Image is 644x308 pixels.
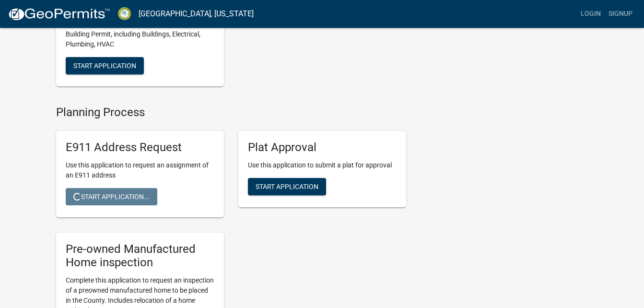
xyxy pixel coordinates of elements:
[248,141,397,154] h5: Plat Approval
[139,6,254,22] a: [GEOGRAPHIC_DATA], [US_STATE]
[248,160,397,170] p: Use this application to submit a plat for approval
[66,141,214,154] h5: E911 Address Request
[118,7,131,20] img: Crawford County, Georgia
[605,5,636,23] a: Signup
[577,5,605,23] a: Login
[248,178,326,195] button: Start Application
[73,61,136,69] span: Start Application
[73,192,150,200] span: Start Application...
[56,106,406,119] h4: Planning Process
[66,19,214,49] p: Complete this application for a Commercial Building Permit, including Buildings, Electrical, Plum...
[66,242,214,270] h5: Pre-owned Manufactured Home inspection
[66,188,157,205] button: Start Application...
[66,160,214,180] p: Use this application to request an assignment of an E911 address
[66,57,144,74] button: Start Application
[256,182,318,190] span: Start Application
